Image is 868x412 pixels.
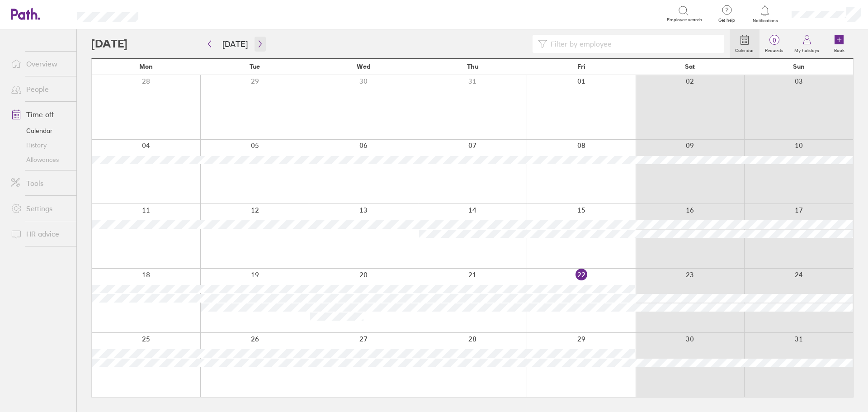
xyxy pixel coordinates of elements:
span: Notifications [750,18,780,24]
a: History [4,138,76,152]
label: Book [829,45,850,53]
a: 0Requests [759,29,789,58]
a: HR advice [4,225,76,243]
a: Calendar [730,29,759,58]
span: Tue [250,63,260,70]
label: Requests [759,45,789,53]
span: Thu [467,63,478,70]
a: Notifications [750,5,780,24]
label: Calendar [730,45,759,53]
span: Sun [793,63,805,70]
a: Tools [4,174,76,192]
a: Book [825,29,854,58]
a: Calendar [4,123,76,138]
span: Mon [139,63,153,70]
div: Search [163,9,186,18]
a: Time off [4,105,76,123]
a: Allowances [4,152,76,167]
span: 0 [759,37,789,44]
span: Get help [712,18,741,23]
span: Wed [357,63,370,70]
label: My holidays [789,45,825,53]
a: My holidays [789,29,825,58]
a: Settings [4,199,76,218]
span: Fri [577,63,585,70]
a: People [4,80,76,98]
a: Overview [4,55,76,73]
span: Sat [685,63,695,70]
input: Filter by employee [547,35,719,52]
button: [DATE] [215,37,255,52]
span: Employee search [667,17,702,23]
